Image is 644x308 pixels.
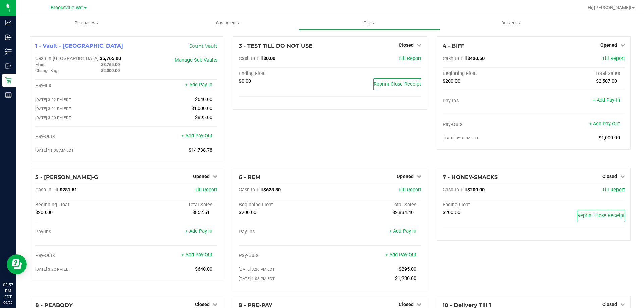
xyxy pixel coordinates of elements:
p: 03:57 PM EDT [3,282,13,300]
span: Main: [35,62,45,67]
button: Reprint Close Receipt [577,210,625,222]
span: $0.00 [239,78,251,84]
a: + Add Pay-Out [181,252,212,258]
span: 5 - [PERSON_NAME]-G [35,174,98,180]
a: Till Report [398,56,421,61]
span: [DATE] 11:05 AM EDT [35,148,74,153]
span: $2,507.00 [596,78,617,84]
a: Customers [157,16,299,30]
span: [DATE] 3:22 PM EDT [35,97,71,102]
span: 4 - BIFF [443,43,464,49]
span: $640.00 [195,97,212,102]
span: $895.00 [195,115,212,120]
span: [DATE] 3:20 PM EDT [239,267,275,272]
span: $5,765.00 [100,56,121,61]
div: Ending Float [239,71,330,77]
a: Tills [299,16,440,30]
a: Purchases [16,16,157,30]
span: [DATE] 3:20 PM EDT [35,115,71,120]
span: [DATE] 3:22 PM EDT [35,267,71,272]
span: Till Report [602,56,625,61]
inline-svg: Outbound [5,63,12,69]
a: Till Report [195,187,217,193]
span: Change Bag: [35,68,58,73]
span: $895.00 [399,266,416,272]
span: 6 - REM [239,174,260,180]
a: + Add Pay-Out [589,121,620,127]
span: $0.00 [263,56,275,61]
span: Cash In Till [35,187,60,193]
a: Manage Sub-Vaults [175,57,217,63]
span: Closed [602,174,617,179]
span: $200.00 [443,210,460,215]
span: $852.51 [192,210,210,215]
span: Deliveries [492,20,529,26]
span: Purchases [16,20,157,26]
span: $281.51 [60,187,77,193]
p: 09/29 [3,300,13,305]
span: Reprint Close Receipt [577,213,625,219]
a: Deliveries [440,16,581,30]
a: + Add Pay-Out [181,133,212,139]
span: Closed [399,302,414,307]
div: Pay-Ins [239,229,330,235]
span: $2,000.00 [101,68,120,73]
div: Pay-Outs [35,253,126,259]
span: Brooksville WC [51,5,83,11]
div: Beginning Float [443,71,534,77]
div: Beginning Float [239,202,330,208]
span: Cash In Till [239,56,263,61]
div: Ending Float [443,202,534,208]
span: Cash In Till [239,187,263,193]
span: $1,230.00 [395,275,416,281]
span: Cash In [GEOGRAPHIC_DATA]: [35,56,100,61]
span: [DATE] 3:21 PM EDT [443,136,479,140]
inline-svg: Inbound [5,34,12,41]
span: $623.80 [263,187,281,193]
div: Pay-Outs [35,134,126,140]
div: Pay-Ins [35,229,126,235]
span: Closed [602,302,617,307]
span: $1,000.00 [191,106,212,111]
span: Tills [299,20,439,26]
span: Closed [195,302,210,307]
span: $200.00 [35,210,53,215]
inline-svg: Retail [5,77,12,84]
span: Opened [193,174,210,179]
div: Total Sales [330,202,421,208]
span: $200.00 [443,78,460,84]
span: $1,000.00 [599,135,620,141]
div: Pay-Outs [443,122,534,128]
div: Pay-Outs [239,253,330,259]
span: $14,738.78 [189,147,212,153]
a: + Add Pay-In [389,228,416,234]
a: Till Report [602,187,625,193]
span: $200.00 [239,210,256,215]
inline-svg: Analytics [5,19,12,26]
span: Hi, [PERSON_NAME]! [588,5,631,10]
span: $3,765.00 [101,62,120,67]
span: [DATE] 1:03 PM EDT [239,276,275,281]
span: $200.00 [467,187,485,193]
span: Reprint Close Receipt [374,81,421,87]
span: Cash In Till [443,187,467,193]
a: + Add Pay-Out [385,252,416,258]
span: 3 - TEST TILL DO NOT USE [239,43,312,49]
div: Pay-Ins [35,83,126,89]
span: Opened [397,174,414,179]
div: Beginning Float [35,202,126,208]
inline-svg: Inventory [5,48,12,55]
span: Closed [399,42,414,48]
span: $430.50 [467,56,485,61]
span: 1 - Vault - [GEOGRAPHIC_DATA] [35,43,123,49]
a: Till Report [398,187,421,193]
span: $640.00 [195,266,212,272]
div: Pay-Ins [443,98,534,104]
button: Reprint Close Receipt [373,78,421,90]
a: + Add Pay-In [593,97,620,103]
span: [DATE] 3:21 PM EDT [35,106,71,111]
inline-svg: Reports [5,91,12,98]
